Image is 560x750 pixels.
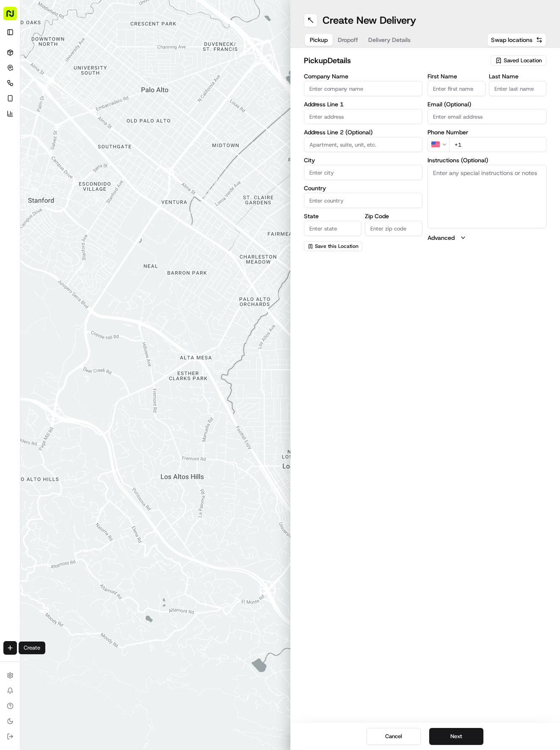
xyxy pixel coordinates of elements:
[491,36,532,44] span: Swap locations
[310,36,328,44] span: Pickup
[8,167,15,174] div: 📗
[8,110,57,117] div: Past conversations
[428,73,485,79] label: First Name
[17,167,65,175] span: Knowledge Base
[428,109,546,124] input: Enter email address
[84,187,102,194] span: Pylon
[323,14,416,27] h1: Create New Delivery
[304,165,423,180] input: Enter city
[304,55,486,67] h2: pickup Details
[80,167,136,175] span: API Documentation
[315,243,359,250] span: Save this Location
[22,55,152,64] input: Got a question? Start typing here...
[5,163,68,178] a: 📗Knowledge Base
[304,109,423,124] input: Enter address
[26,131,115,138] span: [PERSON_NAME] (Assistant Store Manager)
[8,81,24,96] img: 1736555255976-a54dd68f-1ca7-489b-9aae-adbdc363a1c4
[121,131,139,138] span: [DATE]
[428,81,485,96] input: Enter first name
[449,137,546,152] input: Enter phone number
[428,233,455,242] label: Advanced
[19,642,45,654] div: Create
[428,157,546,163] label: Instructions (Optional)
[429,728,483,745] button: Next
[38,81,139,89] div: Start new chat
[304,221,361,236] input: Enter state
[72,167,78,174] div: 💻
[504,57,542,64] span: Saved Location
[60,187,102,194] a: Powered byPylon
[304,185,423,191] label: Country
[489,73,546,79] label: Last Name
[117,131,120,138] span: •
[38,89,116,96] div: We're available if you need us!
[8,8,25,25] img: Nash
[304,241,362,251] button: Save this Location
[304,193,423,208] input: Enter country
[428,129,546,135] label: Phone Number
[304,81,423,96] input: Enter company name
[365,213,422,219] label: Zip Code
[304,137,423,152] input: Apartment, suite, unit, etc.
[304,129,423,135] label: Address Line 2 (Optional)
[428,101,546,107] label: Email (Optional)
[487,33,546,47] button: Swap locations
[8,123,22,137] img: Hayden (Assistant Store Manager)
[304,213,361,219] label: State
[68,163,139,178] a: 💻API Documentation
[144,83,154,94] button: Start new chat
[491,55,546,67] button: Saved Location
[304,157,423,163] label: City
[8,34,154,47] p: Welcome 👋
[338,36,358,44] span: Dropoff
[365,221,422,236] input: Enter zip code
[489,81,546,96] input: Enter last name
[131,108,154,119] button: See all
[304,73,423,79] label: Company Name
[368,36,411,44] span: Delivery Details
[18,81,33,96] img: 9188753566659_6852d8bf1fb38e338040_72.png
[304,101,423,107] label: Address Line 1
[428,233,546,242] button: Advanced
[367,728,421,745] button: Cancel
